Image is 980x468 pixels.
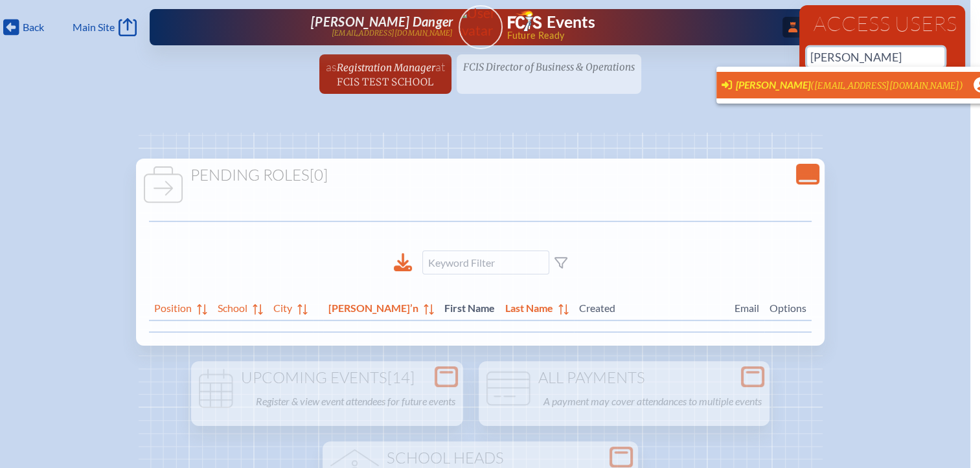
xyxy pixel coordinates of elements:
[218,299,247,315] span: School
[507,31,769,40] span: Future Ready
[73,18,136,36] a: Main Site
[326,60,337,74] span: as
[273,299,292,315] span: City
[579,299,724,315] span: Created
[444,299,495,315] span: First Name
[154,299,192,315] span: Position
[310,165,328,184] span: [0]
[547,14,595,30] h1: Events
[484,369,764,387] h1: All Payments
[807,47,944,67] input: Person’s name or email
[328,299,418,315] span: [PERSON_NAME]’n
[256,392,455,410] p: Register & view event attendees for future events
[422,251,549,274] input: Keyword Filter
[311,14,453,29] span: [PERSON_NAME] Danger
[505,299,553,315] span: Last Name
[736,78,810,91] span: [PERSON_NAME]
[23,21,44,34] span: Back
[459,5,503,49] a: User Avatar
[508,10,770,40] div: FCIS Events — Future ready
[337,61,435,74] span: Registration Manager
[191,14,453,40] a: [PERSON_NAME] Danger[EMAIL_ADDRESS][DOMAIN_NAME]
[73,21,115,34] span: Main Site
[387,368,415,387] span: [14]
[435,60,445,74] span: at
[141,166,819,184] h1: Pending Roles
[453,5,508,39] img: User Avatar
[328,449,633,467] h1: School Heads
[508,10,541,31] img: Florida Council of Independent Schools
[807,13,957,34] h1: Access Users
[321,54,450,94] a: asRegistration ManageratFCIS Test School
[394,253,412,272] div: Download to CSV
[332,29,453,38] p: [EMAIL_ADDRESS][DOMAIN_NAME]
[196,369,458,387] h1: Upcoming Events
[810,80,963,91] span: ([EMAIL_ADDRESS][DOMAIN_NAME])
[722,78,963,93] span: Switch User
[543,392,762,410] p: A payment may cover attendances to multiple events
[508,10,595,34] a: FCIS LogoEvents
[769,299,806,315] span: Options
[735,299,759,315] span: Email
[337,76,433,88] span: FCIS Test School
